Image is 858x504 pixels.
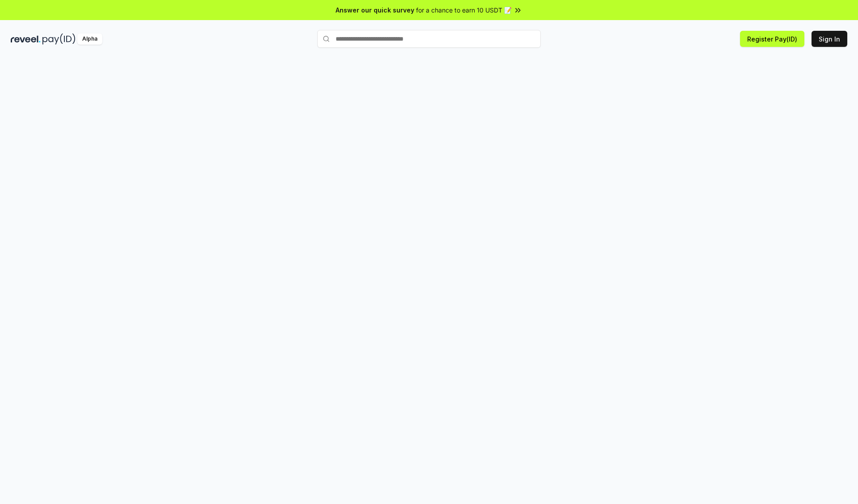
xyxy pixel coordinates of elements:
span: Answer our quick survey [336,5,414,15]
button: Register Pay(ID) [740,31,804,47]
img: reveel_dark [11,33,41,45]
span: for a chance to earn 10 USDT 📝 [416,5,512,15]
div: Alpha [77,33,102,45]
img: pay_id [42,33,76,45]
button: Sign In [812,31,847,47]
